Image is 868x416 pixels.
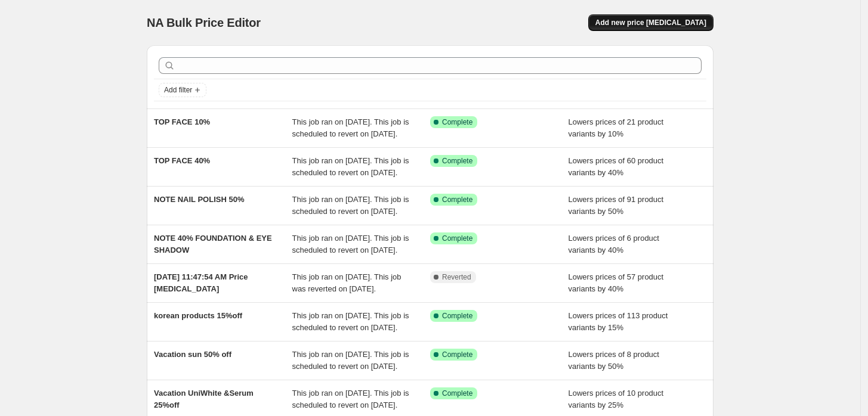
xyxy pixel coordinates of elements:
[154,311,242,320] span: korean products 15%off
[292,117,409,138] span: This job ran on [DATE]. This job is scheduled to revert on [DATE].
[442,272,471,282] span: Reverted
[442,156,472,166] span: Complete
[569,272,664,293] span: Lowers prices of 57 product variants by 40%
[569,156,664,177] span: Lowers prices of 60 product variants by 40%
[442,195,472,204] span: Complete
[569,234,659,254] span: Lowers prices of 6 product variants by 40%
[292,195,409,216] span: This job ran on [DATE]. This job is scheduled to revert on [DATE].
[292,350,409,371] span: This job ran on [DATE]. This job is scheduled to revert on [DATE].
[442,350,472,359] span: Complete
[292,311,409,332] span: This job ran on [DATE]. This job is scheduled to revert on [DATE].
[292,389,409,409] span: This job ran on [DATE]. This job is scheduled to revert on [DATE].
[442,389,472,398] span: Complete
[569,195,664,216] span: Lowers prices of 91 product variants by 50%
[569,117,664,138] span: Lowers prices of 21 product variants by 10%
[154,234,272,254] span: NOTE 40% FOUNDATION & EYE SHADOW
[442,117,472,127] span: Complete
[569,311,668,332] span: Lowers prices of 113 product variants by 15%
[292,156,409,177] span: This job ran on [DATE]. This job is scheduled to revert on [DATE].
[569,350,659,371] span: Lowers prices of 8 product variants by 50%
[292,272,401,293] span: This job ran on [DATE]. This job was reverted on [DATE].
[595,18,706,27] span: Add new price [MEDICAL_DATA]
[588,14,713,31] button: Add new price [MEDICAL_DATA]
[154,389,254,409] span: Vacation UniWhite &Serum 25%off
[154,117,210,126] span: TOP FACE 10%
[292,234,409,254] span: This job ran on [DATE]. This job is scheduled to revert on [DATE].
[147,16,261,29] span: NA Bulk Price Editor
[154,350,231,359] span: Vacation sun 50% off
[159,83,206,97] button: Add filter
[154,272,248,293] span: [DATE] 11:47:54 AM Price [MEDICAL_DATA]
[164,85,192,95] span: Add filter
[569,389,664,409] span: Lowers prices of 10 product variants by 25%
[154,156,210,165] span: TOP FACE 40%
[442,311,472,321] span: Complete
[442,234,472,243] span: Complete
[154,195,244,204] span: NOTE NAIL POLISH 50%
